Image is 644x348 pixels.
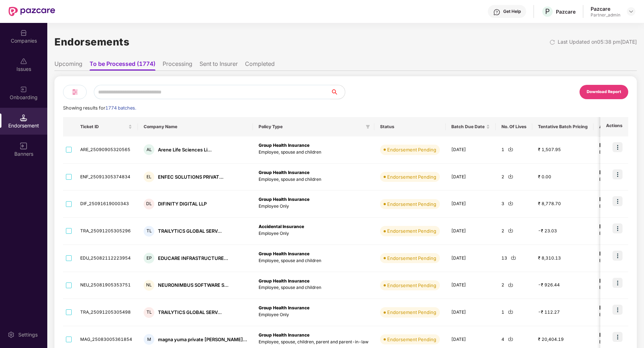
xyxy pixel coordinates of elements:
[90,60,155,71] li: To be Processed (1774)
[75,218,138,245] td: TRA_25091205305296
[587,89,621,95] div: Download Report
[8,331,15,338] img: svg+xml;base64,PHN2ZyBpZD0iU2V0dGluZy0yMHgyMCIgeG1sbnM9Imh0dHA6Ly93d3cudzMub3JnLzIwMDAvc3ZnIiB3aW...
[71,88,79,96] img: svg+xml;base64,PHN2ZyB4bWxucz0iaHR0cDovL3d3dy53My5vcmcvMjAwMC9zdmciIHdpZHRoPSIyNCIgaGVpZ2h0PSIyNC...
[80,124,127,130] span: Ticket ID
[245,60,275,71] li: Completed
[330,85,345,99] button: search
[446,272,496,299] td: [DATE]
[612,223,623,233] img: icon
[532,245,593,272] td: ₹ 8,310.13
[158,174,224,180] div: ENFEC SOLUTIONS PRIVAT...
[9,7,55,16] img: New Pazcare Logo
[501,336,527,343] div: 4
[446,117,496,136] th: Batch Due Date
[158,309,222,316] div: TRAILYTICS GLOBAL SERV...
[158,255,228,262] div: EDUCARE INFRASTRUCTURE...
[259,230,369,237] p: Employee Only
[503,9,521,14] div: Get Help
[138,117,253,136] th: Company Name
[496,117,532,136] th: No. Of Lives
[366,125,370,129] span: filter
[493,9,500,16] img: svg+xml;base64,PHN2ZyBpZD0iSGVscC0zMngzMiIgeG1sbnM9Imh0dHA6Ly93d3cudzMub3JnLzIwMDAvc3ZnIiB3aWR0aD...
[20,58,27,65] img: svg+xml;base64,PHN2ZyBpZD0iSXNzdWVzX2Rpc2FibGVkIiB4bWxucz0iaHR0cDovL3d3dy53My5vcmcvMjAwMC9zdmciIH...
[200,60,238,71] li: Sent to Insurer
[75,164,138,191] td: ENF_25091305374834
[599,251,640,256] b: [PERSON_NAME] U
[446,299,496,326] td: [DATE]
[508,228,513,233] img: svg+xml;base64,PHN2ZyBpZD0iRG93bmxvYWQtMjR4MjQiIHhtbG5zPSJodHRwOi8vd3d3LnczLm9yZy8yMDAwL3N2ZyIgd2...
[20,142,27,150] img: svg+xml;base64,PHN2ZyB3aWR0aD0iMTYiIGhlaWdodD0iMTYiIHZpZXdCb3g9IjAgMCAxNiAxNiIgZmlsbD0ibm9uZSIgeG...
[259,170,309,175] b: Group Health Insurance
[532,272,593,299] td: -₹ 926.44
[259,332,309,338] b: Group Health Insurance
[446,190,496,218] td: [DATE]
[387,255,436,262] div: Endorsement Pending
[387,309,436,316] div: Endorsement Pending
[446,136,496,164] td: [DATE]
[75,272,138,299] td: NEU_25081905353751
[532,218,593,245] td: -₹ 23.03
[612,305,623,315] img: icon
[158,282,229,289] div: NEURONIMBUS SOFTWARE S...
[508,146,513,152] img: svg+xml;base64,PHN2ZyBpZD0iRG93bmxvYWQtMjR4MjQiIHhtbG5zPSJodHRwOi8vd3d3LnczLm9yZy8yMDAwL3N2ZyIgd2...
[158,146,212,153] div: Arene Life Sciences Li...
[259,197,309,202] b: Group Health Insurance
[259,305,309,310] b: Group Health Insurance
[158,228,222,235] div: TRAILYTICS GLOBAL SERV...
[144,334,154,345] div: M
[599,224,635,229] b: [PERSON_NAME]
[387,336,436,343] div: Endorsement Pending
[259,257,369,264] p: Employee, spouse and children
[612,332,623,342] img: icon
[75,117,138,136] th: Ticket ID
[75,299,138,326] td: TRA_25091205305498
[144,226,154,237] div: TL
[558,38,637,46] div: Last Updated on 05:38 pm[DATE]
[387,146,436,153] div: Endorsement Pending
[75,136,138,164] td: ARE_25090905320565
[511,255,516,260] img: svg+xml;base64,PHN2ZyBpZD0iRG93bmxvYWQtMjR4MjQiIHhtbG5zPSJodHRwOi8vd3d3LnczLm9yZy8yMDAwL3N2ZyIgd2...
[144,199,154,209] div: DL
[508,282,513,287] img: svg+xml;base64,PHN2ZyBpZD0iRG93bmxvYWQtMjR4MjQiIHhtbG5zPSJodHRwOi8vd3d3LnczLm9yZy8yMDAwL3N2ZyIgd2...
[628,9,634,14] img: svg+xml;base64,PHN2ZyBpZD0iRHJvcGRvd24tMzJ4MzIiIHhtbG5zPSJodHRwOi8vd3d3LnczLm9yZy8yMDAwL3N2ZyIgd2...
[144,144,154,155] div: AL
[330,89,345,95] span: search
[612,169,623,179] img: icon
[105,105,136,111] span: 1774 batches.
[259,251,309,256] b: Group Health Insurance
[599,305,635,310] b: [PERSON_NAME]
[508,336,513,342] img: svg+xml;base64,PHN2ZyBpZD0iRG93bmxvYWQtMjR4MjQiIHhtbG5zPSJodHRwOi8vd3d3LnczLm9yZy8yMDAwL3N2ZyIgd2...
[501,309,527,316] div: 1
[600,117,628,136] th: Actions
[508,174,513,179] img: svg+xml;base64,PHN2ZyBpZD0iRG93bmxvYWQtMjR4MjQiIHhtbG5zPSJodHRwOi8vd3d3LnczLm9yZy8yMDAwL3N2ZyIgd2...
[259,142,309,148] b: Group Health Insurance
[532,117,593,136] th: Tentative Batch Pricing
[259,311,369,318] p: Employee Only
[532,190,593,218] td: ₹ 8,778.70
[532,164,593,191] td: ₹ 0.00
[599,142,635,148] b: [PERSON_NAME]
[259,278,309,284] b: Group Health Insurance
[446,245,496,272] td: [DATE]
[556,8,576,15] div: Pazcare
[63,105,136,111] span: Showing results for
[387,227,436,235] div: Endorsement Pending
[144,253,154,264] div: EP
[612,251,623,261] img: icon
[591,5,620,12] div: Pazcare
[599,278,635,284] b: [PERSON_NAME]
[532,136,593,164] td: ₹ 1,507.95
[612,278,623,288] img: icon
[387,173,436,180] div: Endorsement Pending
[387,282,436,289] div: Endorsement Pending
[612,142,623,152] img: icon
[501,146,527,153] div: 1
[501,228,527,235] div: 2
[446,164,496,191] td: [DATE]
[501,174,527,180] div: 2
[158,336,247,343] div: magna yuma private [PERSON_NAME]...
[158,200,207,207] div: DIFINITY DIGITAL LLP
[259,149,369,156] p: Employee, spouse and children
[144,280,154,291] div: NL
[20,86,27,93] img: svg+xml;base64,PHN2ZyB3aWR0aD0iMjAiIGhlaWdodD0iMjAiIHZpZXdCb3g9IjAgMCAyMCAyMCIgZmlsbD0ibm9uZSIgeG...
